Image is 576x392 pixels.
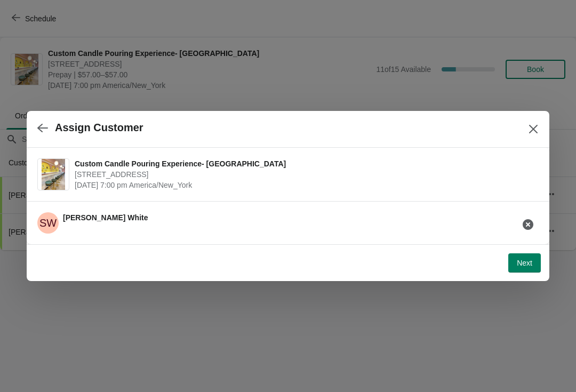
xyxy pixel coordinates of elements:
[42,159,65,190] img: Custom Candle Pouring Experience- Delray Beach | 415 East Atlantic Avenue, Delray Beach, FL, USA ...
[37,212,59,234] span: Shelby
[524,119,543,139] button: Close
[55,122,143,134] h2: Assign Customer
[75,169,533,180] span: [STREET_ADDRESS]
[63,213,148,222] span: [PERSON_NAME] White
[508,253,541,273] button: Next
[39,217,57,229] text: SW
[75,158,533,169] span: Custom Candle Pouring Experience- [GEOGRAPHIC_DATA]
[517,259,532,267] span: Next
[75,180,533,190] span: [DATE] 7:00 pm America/New_York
